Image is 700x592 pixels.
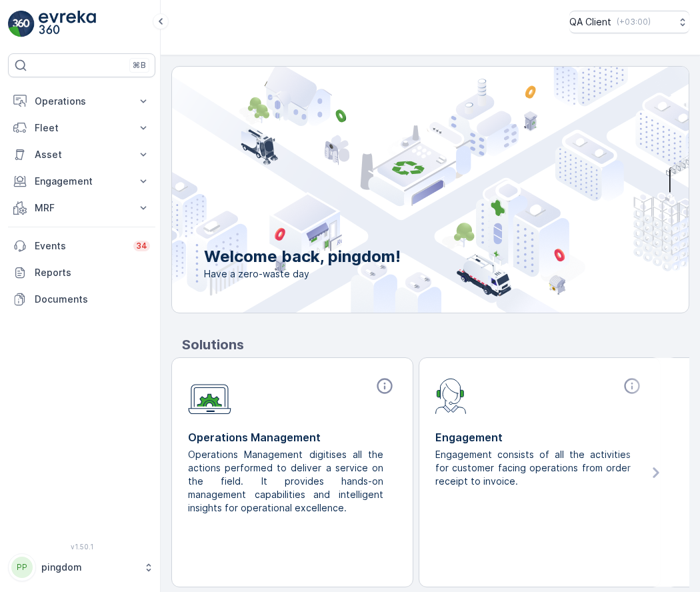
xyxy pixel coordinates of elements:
p: Engagement [35,175,129,188]
button: PPpingdom [8,553,155,581]
button: Fleet [8,115,155,141]
p: Operations Management [188,429,397,445]
p: Fleet [35,121,129,135]
img: city illustration [112,67,689,313]
img: logo_light-DOdMpM7g.png [39,11,96,37]
span: v 1.50.1 [8,543,155,551]
p: Documents [35,293,150,306]
p: Welcome back, pingdom! [204,246,401,267]
p: QA Client [569,15,611,29]
span: Have a zero-waste day [204,267,401,281]
img: module-icon [435,377,467,414]
a: Documents [8,286,155,313]
p: Operations Management digitises all the actions performed to deliver a service on the field. It p... [188,448,386,515]
p: Events [35,239,125,253]
p: Asset [35,148,129,161]
p: pingdom [41,561,137,574]
button: Operations [8,88,155,115]
button: MRF [8,195,155,221]
a: Events34 [8,233,155,259]
button: QA Client(+03:00) [569,11,689,33]
p: Engagement [435,429,644,445]
p: ⌘B [133,60,146,71]
div: PP [11,557,33,578]
button: Asset [8,141,155,168]
p: MRF [35,201,129,215]
p: Engagement consists of all the activities for customer facing operations from order receipt to in... [435,448,633,488]
button: Engagement [8,168,155,195]
a: Reports [8,259,155,286]
p: Operations [35,95,129,108]
p: 34 [136,241,147,251]
img: module-icon [188,377,231,415]
p: Solutions [182,335,689,355]
p: ( +03:00 ) [617,17,651,27]
p: Reports [35,266,150,279]
img: logo [8,11,35,37]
